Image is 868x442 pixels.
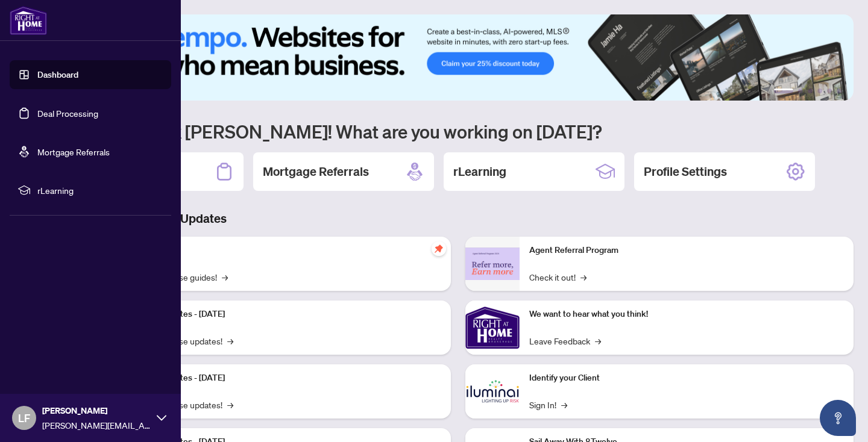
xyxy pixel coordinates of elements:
[37,146,110,157] a: Mortgage Referrals
[127,244,441,257] p: Self-Help
[37,69,78,80] a: Dashboard
[595,334,601,347] span: →
[774,89,793,93] button: 1
[63,120,854,143] h1: Welcome back [PERSON_NAME]! What are you working on [DATE]?
[127,372,441,385] p: Platform Updates - [DATE]
[529,372,844,385] p: Identify your Client
[63,210,854,227] h3: Brokerage & Industry Updates
[798,89,803,93] button: 2
[465,364,520,419] img: Identify your Client
[561,398,567,411] span: →
[580,270,587,284] span: →
[465,300,520,355] img: We want to hear what you think!
[263,163,369,180] h2: Mortgage Referrals
[37,108,98,119] a: Deal Processing
[42,419,151,432] span: [PERSON_NAME][EMAIL_ADDRESS][PERSON_NAME][DOMAIN_NAME]
[529,244,844,257] p: Agent Referral Program
[827,89,832,93] button: 5
[227,334,233,347] span: →
[432,241,446,256] span: pushpin
[18,409,30,426] span: LF
[37,184,163,197] span: rLearning
[63,14,854,101] img: Slide 0
[42,404,151,417] span: [PERSON_NAME]
[529,308,844,321] p: We want to hear what you think!
[817,89,822,93] button: 4
[222,270,228,284] span: →
[10,6,47,35] img: logo
[837,89,841,93] button: 6
[227,398,233,411] span: →
[820,400,856,436] button: Open asap
[808,89,813,93] button: 3
[529,334,601,347] a: Leave Feedback→
[465,247,520,281] img: Agent Referral Program
[127,308,441,321] p: Platform Updates - [DATE]
[453,163,506,180] h2: rLearning
[644,163,727,180] h2: Profile Settings
[529,270,587,284] a: Check it out!→
[529,398,567,411] a: Sign In!→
